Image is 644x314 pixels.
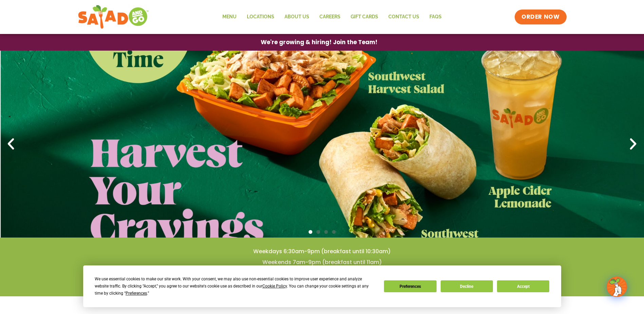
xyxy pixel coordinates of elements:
nav: Menu [217,9,447,25]
span: ORDER NOW [521,13,559,21]
a: GIFT CARDS [346,9,383,25]
button: Preferences [384,280,436,292]
h4: Weekends 7am-9pm (breakfast until 11am) [14,259,630,266]
span: Cookie Policy [262,284,287,289]
button: Accept [497,280,549,292]
div: We use essential cookies to make our site work. With your consent, we may also use non-essential ... [95,276,376,297]
button: Decline [441,280,493,292]
a: We're growing & hiring! Join the Team! [251,34,388,50]
a: Menu [217,9,242,25]
a: FAQs [424,9,447,25]
a: Locations [242,9,279,25]
span: Go to slide 4 [332,230,336,234]
a: Contact Us [383,9,424,25]
span: Preferences [126,291,147,296]
span: Go to slide 1 [309,230,312,234]
span: We're growing & hiring! Join the Team! [261,39,378,45]
a: About Us [279,9,314,25]
div: Cookie Consent Prompt [83,265,561,307]
img: new-SAG-logo-768×292 [78,3,149,31]
a: Careers [314,9,346,25]
a: ORDER NOW [515,10,566,24]
div: Previous slide [3,137,18,152]
h4: Weekdays 6:30am-9pm (breakfast until 10:30am) [14,248,630,255]
img: wpChatIcon [607,277,626,296]
span: Go to slide 2 [316,230,320,234]
span: Go to slide 3 [324,230,328,234]
div: Next slide [626,137,641,152]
